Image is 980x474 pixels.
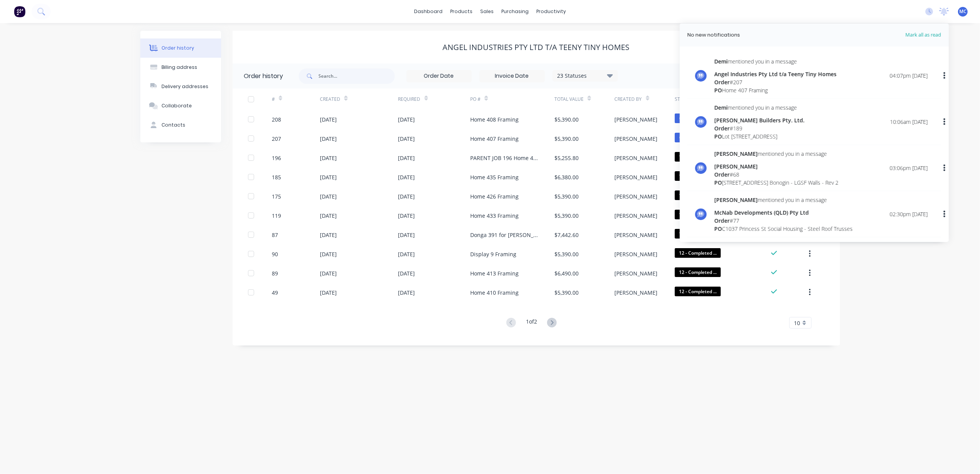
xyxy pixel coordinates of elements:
[714,78,730,86] span: Order
[497,6,532,17] div: purchasing
[320,269,337,277] div: [DATE]
[714,86,837,94] div: Home 407 Framing
[140,58,221,77] button: Billing address
[554,154,579,162] div: $5,255.80
[320,192,337,200] div: [DATE]
[615,115,658,124] div: [PERSON_NAME]
[714,171,730,178] span: Order
[794,319,800,327] span: 10
[714,170,839,179] div: # 68
[470,212,519,220] div: Home 433 Framing
[714,150,758,157] span: [PERSON_NAME]
[554,135,579,143] div: $5,390.00
[320,212,337,220] div: [DATE]
[675,152,721,162] span: 12 - Completed ...
[398,269,415,277] div: [DATE]
[470,173,519,181] div: Home 435 Framing
[890,210,928,218] div: 02:30pm [DATE]
[320,154,337,162] div: [DATE]
[554,96,584,103] div: Total Value
[476,6,497,17] div: sales
[470,289,519,297] div: Home 410 Framing
[714,179,839,187] div: [STREET_ADDRESS] Bonogin - LGSF Walls - Rev 2
[675,88,759,110] div: Status
[615,250,658,258] div: [PERSON_NAME]
[615,154,658,162] div: [PERSON_NAME]
[675,287,721,296] span: 12 - Completed ...
[398,231,415,239] div: [DATE]
[714,150,839,158] div: mentioned you in a message
[272,231,278,239] div: 87
[554,88,614,110] div: Total Value
[714,209,853,217] div: McNab Developments (QLD) Pty Ltd
[398,135,415,143] div: [DATE]
[407,70,471,82] input: Order Date
[554,250,579,258] div: $5,390.00
[554,212,579,220] div: $5,390.00
[320,250,337,258] div: [DATE]
[878,31,941,39] span: Mark all as read
[959,8,967,15] span: MC
[410,6,446,17] a: dashboard
[14,6,25,17] img: Factory
[320,96,340,103] div: Created
[480,70,544,82] input: Invoice Date
[714,58,728,65] span: Demi
[714,196,758,204] span: [PERSON_NAME]
[398,154,415,162] div: [DATE]
[161,45,194,52] div: Order history
[615,231,658,239] div: [PERSON_NAME]
[272,269,278,277] div: 89
[714,70,837,78] div: Angel Industries Pty Ltd t/a Teeny Tiny Homes
[714,133,722,140] span: PO
[553,72,617,80] div: 23 Statuses
[398,96,421,103] div: Required
[320,289,337,297] div: [DATE]
[615,269,658,277] div: [PERSON_NAME]
[470,250,516,258] div: Display 9 Framing
[470,88,554,110] div: PO #
[714,124,805,132] div: # 189
[890,118,928,126] div: 10:06am [DATE]
[687,31,740,39] div: No new notifications
[272,212,281,220] div: 119
[532,6,570,17] div: productivity
[675,171,721,181] span: 12 - Completed ...
[470,231,539,239] div: Donga 391 for [PERSON_NAME] & [PERSON_NAME]
[615,135,658,143] div: [PERSON_NAME]
[272,154,281,162] div: 196
[615,289,658,297] div: [PERSON_NAME]
[140,115,221,135] button: Contacts
[675,267,721,277] span: 12 - Completed ...
[714,217,853,225] div: # 77
[320,231,337,239] div: [DATE]
[714,103,805,112] div: mentioned you in a message
[675,113,721,123] span: 05 - Engineerin...
[554,269,579,277] div: $6,490.00
[398,250,415,258] div: [DATE]
[554,231,579,239] div: $7,442.60
[554,192,579,200] div: $5,390.00
[272,115,281,124] div: 208
[714,87,722,94] span: PO
[272,135,281,143] div: 207
[272,96,275,103] div: #
[714,78,837,86] div: # 207
[319,68,395,84] input: Search...
[140,96,221,115] button: Collaborate
[675,210,721,219] span: 12 - Completed ...
[272,88,320,110] div: #
[398,192,415,200] div: [DATE]
[272,173,281,181] div: 185
[714,225,722,232] span: PO
[675,190,721,200] span: 12 - Completed ...
[890,164,928,172] div: 03:06pm [DATE]
[714,57,837,65] div: mentioned you in a message
[714,116,805,124] div: [PERSON_NAME] Builders Pty. Ltd.
[140,77,221,96] button: Delivery addresses
[320,115,337,124] div: [DATE]
[398,212,415,220] div: [DATE]
[675,248,721,258] span: 12 - Completed ...
[615,173,658,181] div: [PERSON_NAME]
[714,179,722,186] span: PO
